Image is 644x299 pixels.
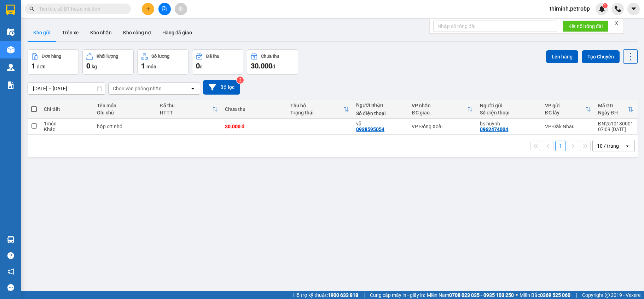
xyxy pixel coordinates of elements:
[412,124,473,129] div: VP Đồng Xoài
[175,3,187,15] button: aim
[290,103,343,108] div: Thu hộ
[142,3,154,15] button: plus
[146,6,151,11] span: plus
[370,291,425,299] span: Cung cấp máy in - giấy in:
[97,110,153,115] div: Ghi chú
[141,62,145,70] span: 1
[604,3,606,8] span: 1
[7,268,14,275] span: notification
[603,3,608,8] sup: 1
[192,49,243,75] button: Đã thu0đ
[28,49,79,75] button: Đơn hàng1đơn
[97,54,118,59] div: Khối lượng
[545,103,585,108] div: VP gửi
[97,124,153,129] div: hộp crt nhỏ
[605,293,610,298] span: copyright
[598,103,628,108] div: Mã GD
[92,64,97,69] span: kg
[272,64,275,69] span: đ
[137,49,188,75] button: Số lượng1món
[37,64,46,69] span: đơn
[631,6,637,12] span: caret-down
[598,110,628,115] div: Ngày ĐH
[625,143,630,149] svg: open
[39,5,122,13] input: Tìm tên, số ĐT hoặc mã đơn
[146,64,156,69] span: món
[6,5,15,15] img: logo-vxr
[251,62,272,70] span: 30.000
[225,124,284,129] div: 30.000 đ
[598,126,633,132] div: 07:09 [DATE]
[7,284,14,291] span: message
[544,4,596,13] span: thiminh.petrobp
[158,3,171,15] button: file-add
[7,46,14,53] img: warehouse-icon
[576,291,577,299] span: |
[520,291,570,299] span: Miền Bắc
[516,294,518,297] span: ⚪️
[160,103,212,108] div: Đã thu
[29,6,34,11] span: search
[545,110,585,115] div: ĐC lấy
[85,24,117,41] button: Kho nhận
[433,21,557,32] input: Nhập số tổng đài
[568,22,603,30] span: Kết nối tổng đài
[86,62,90,70] span: 0
[190,86,196,91] svg: open
[541,100,594,119] th: Toggle SortBy
[545,124,591,129] div: VP Đắk Nhau
[287,100,353,119] th: Toggle SortBy
[480,126,508,132] div: 0962474004
[196,62,200,70] span: 0
[563,21,608,32] button: Kết nối tổng đài
[42,54,61,59] div: Đơn hàng
[113,85,162,92] div: Chọn văn phòng nhận
[7,236,14,243] img: warehouse-icon
[97,103,153,108] div: Tên món
[178,6,183,11] span: aim
[356,102,405,108] div: Người nhận
[293,291,358,299] span: Hỗ trợ kỹ thuật:
[449,292,514,298] strong: 0708 023 035 - 0935 103 250
[356,121,405,126] div: vũ
[356,126,384,132] div: 0938595054
[206,54,219,59] div: Đã thu
[540,292,570,298] strong: 0369 525 060
[598,121,633,126] div: ĐN2510130001
[7,252,14,259] span: question-circle
[408,100,476,119] th: Toggle SortBy
[261,54,279,59] div: Chưa thu
[364,291,365,299] span: |
[594,100,637,119] th: Toggle SortBy
[82,49,134,75] button: Khối lượng0kg
[427,291,514,299] span: Miền Nam
[7,28,14,36] img: warehouse-icon
[356,111,405,116] div: Số điện thoại
[151,54,169,59] div: Số lượng
[7,81,14,89] img: solution-icon
[480,121,538,126] div: bs huỳnh
[31,62,35,70] span: 1
[203,80,240,95] button: Bộ lọc
[614,21,619,26] span: close
[480,103,538,108] div: Người gửi
[44,106,90,112] div: Chi tiết
[56,24,85,41] button: Trên xe
[7,64,14,71] img: warehouse-icon
[225,106,284,112] div: Chưa thu
[480,110,538,115] div: Số điện thoại
[157,24,198,41] button: Hàng đã giao
[599,6,605,12] img: icon-new-feature
[160,110,212,115] div: HTTT
[44,121,90,126] div: 1 món
[412,103,467,108] div: VP nhận
[44,126,90,132] div: Khác
[28,83,105,94] input: Select a date range.
[582,50,620,63] button: Tạo Chuyến
[28,24,56,41] button: Kho gửi
[200,64,203,69] span: đ
[615,6,621,12] img: phone-icon
[555,141,566,151] button: 1
[156,100,221,119] th: Toggle SortBy
[117,24,157,41] button: Kho công nợ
